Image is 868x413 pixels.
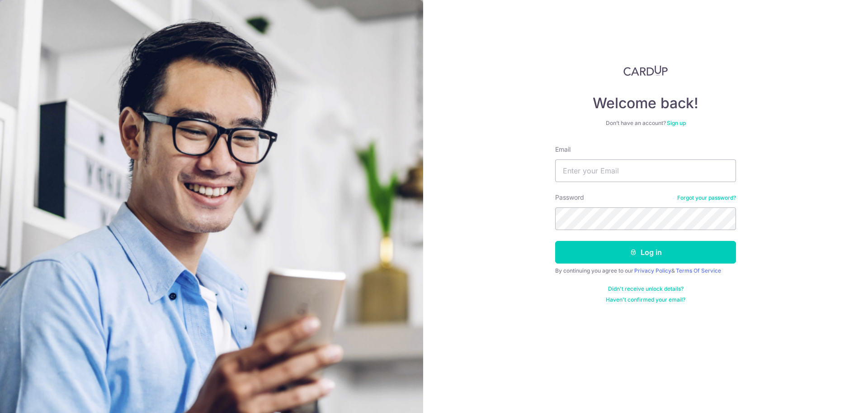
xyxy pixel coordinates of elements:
a: Terms Of Service [676,267,721,274]
h4: Welcome back! [555,94,736,112]
a: Forgot your password? [677,194,736,202]
label: Email [555,145,571,154]
button: Log in [555,241,736,264]
img: CardUp Logo [623,65,668,76]
a: Sign up [667,120,686,126]
div: Don’t have an account? [555,120,736,127]
a: Privacy Policy [634,267,671,274]
label: Password [555,193,584,202]
a: Haven't confirmed your email? [606,296,685,303]
input: Enter your Email [555,159,736,182]
a: Didn't receive unlock details? [608,285,684,293]
div: By continuing you agree to our & [555,267,736,274]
